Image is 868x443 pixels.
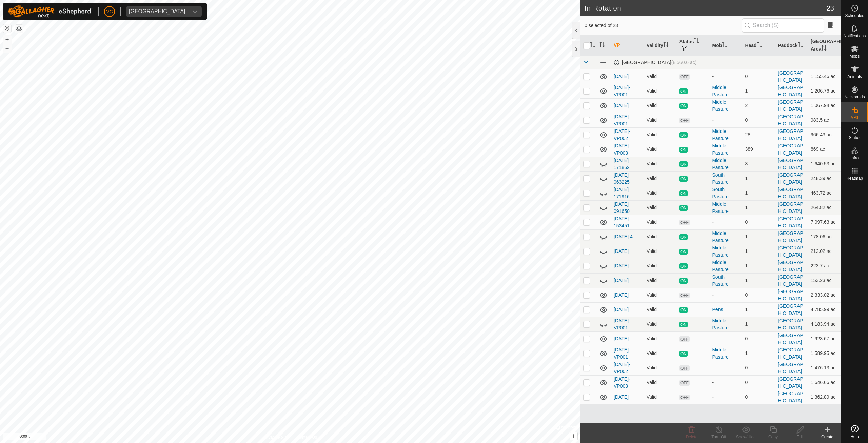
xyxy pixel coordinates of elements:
span: ON [679,161,688,167]
a: [GEOGRAPHIC_DATA] [778,216,803,228]
td: Valid [644,215,677,229]
div: Middle Pasture [712,201,740,215]
div: Middle Pasture [712,317,740,331]
td: 1 [742,259,775,273]
th: Status [677,35,710,56]
p-sorticon: Activate to sort [599,43,605,48]
span: Schedules [845,14,864,18]
span: ON [679,205,688,211]
a: [DATE] 171916 [614,187,630,199]
div: Create [814,434,841,440]
a: [DATE] [614,278,629,283]
span: ON [679,176,688,182]
a: [DATE] [614,292,629,298]
span: ON [679,307,688,313]
td: 1,589.95 ac [808,346,841,361]
td: Valid [644,302,677,317]
a: [GEOGRAPHIC_DATA] [778,70,803,83]
span: ON [679,190,688,196]
td: 1,155.46 ac [808,69,841,84]
p-sorticon: Activate to sort [798,43,803,48]
td: 1,646.66 ac [808,375,841,390]
th: Paddock [775,35,808,56]
td: 0 [742,69,775,84]
a: [DATE]-VP001 [614,347,630,360]
td: 4,785.99 ac [808,302,841,317]
a: [DATE] 4 [614,234,633,239]
a: [GEOGRAPHIC_DATA] [778,260,803,272]
td: 1 [742,200,775,215]
td: 1 [742,302,775,317]
span: OFF [679,118,690,123]
div: Middle Pasture [712,128,740,142]
span: VC [106,8,113,15]
td: 153.23 ac [808,273,841,288]
div: Edit [787,434,814,440]
p-sorticon: Activate to sort [757,43,762,48]
td: 0 [742,361,775,375]
div: Middle Pasture [712,346,740,361]
td: 4,183.94 ac [808,317,841,331]
div: Middle Pasture [712,99,740,113]
div: Middle Pasture [712,230,740,244]
td: 0 [742,288,775,302]
div: Copy [759,434,787,440]
a: [GEOGRAPHIC_DATA] [778,274,803,287]
span: i [573,433,574,439]
div: Show/Hide [732,434,759,440]
td: 223.7 ac [808,259,841,273]
td: 1 [742,84,775,98]
div: Middle Pasture [712,142,740,157]
div: [GEOGRAPHIC_DATA] [129,9,185,14]
td: 7,097.63 ac [808,215,841,229]
td: 389 [742,142,775,157]
span: 23 [827,3,834,13]
div: Middle Pasture [712,157,740,171]
div: Pens [712,306,740,313]
td: 0 [742,113,775,127]
span: Status [849,136,860,140]
a: [DATE] [614,307,629,312]
td: Valid [644,375,677,390]
td: Valid [644,390,677,404]
span: Notifications [844,34,866,38]
a: [DATE] 153451 [614,216,630,228]
td: Valid [644,317,677,331]
th: [GEOGRAPHIC_DATA] Area [808,35,841,56]
a: [DATE] [614,74,629,79]
td: Valid [644,229,677,244]
div: South Pasture [712,172,740,186]
span: VPs [851,115,858,119]
td: 1,640.53 ac [808,157,841,171]
a: [GEOGRAPHIC_DATA] [778,230,803,243]
span: ON [679,351,688,357]
td: 0 [742,331,775,346]
a: [GEOGRAPHIC_DATA] [778,201,803,214]
td: 869 ac [808,142,841,157]
span: Help [850,435,859,439]
td: 1,476.13 ac [808,361,841,375]
div: - [712,335,740,342]
span: Neckbands [844,95,865,99]
div: - [712,364,740,371]
a: [DATE]-VP002 [614,128,630,141]
td: Valid [644,69,677,84]
span: OFF [679,220,690,225]
a: [GEOGRAPHIC_DATA] [778,99,803,112]
input: Search (S) [742,18,824,33]
td: Valid [644,142,677,157]
a: [DATE] [614,263,629,268]
span: ON [679,132,688,138]
td: 178.06 ac [808,229,841,244]
td: 212.02 ac [808,244,841,259]
span: ON [679,234,688,240]
td: Valid [644,331,677,346]
button: + [3,36,11,44]
p-sorticon: Activate to sort [663,43,669,48]
a: [GEOGRAPHIC_DATA] [778,391,803,403]
img: Gallagher Logo [8,5,93,18]
a: [DATE] [614,103,629,108]
td: 1,067.94 ac [808,98,841,113]
td: Valid [644,288,677,302]
td: 3 [742,157,775,171]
